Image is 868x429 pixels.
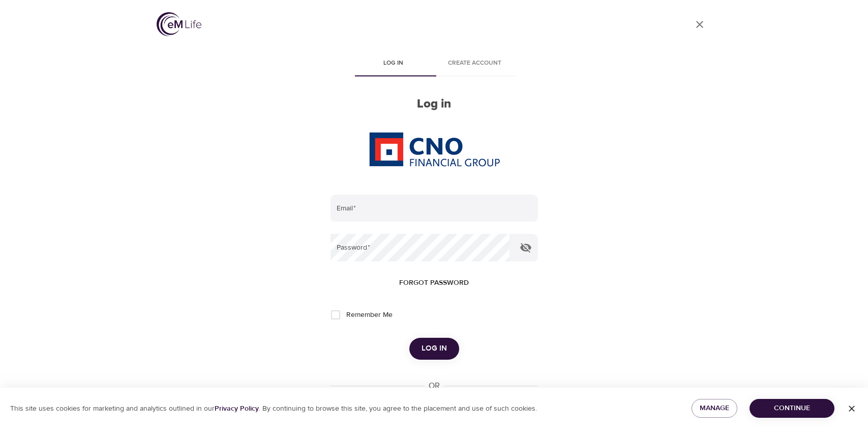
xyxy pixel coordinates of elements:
div: disabled tabs example [331,52,538,76]
span: Log in [359,58,428,69]
span: Forgot password [399,277,469,289]
button: Forgot password [395,274,473,292]
button: Manage [692,399,737,418]
img: logo [157,12,201,36]
span: Continue [758,402,826,415]
button: Log in [409,338,459,359]
span: Remember Me [346,310,393,320]
span: Create account [440,58,510,69]
a: close [687,12,712,37]
span: Manage [700,402,729,415]
a: Privacy Policy [215,404,259,413]
div: OR [425,380,444,392]
span: Log in [422,342,447,355]
button: Continue [750,399,834,418]
img: CNO%20logo.png [369,132,500,167]
h2: Log in [331,97,538,112]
